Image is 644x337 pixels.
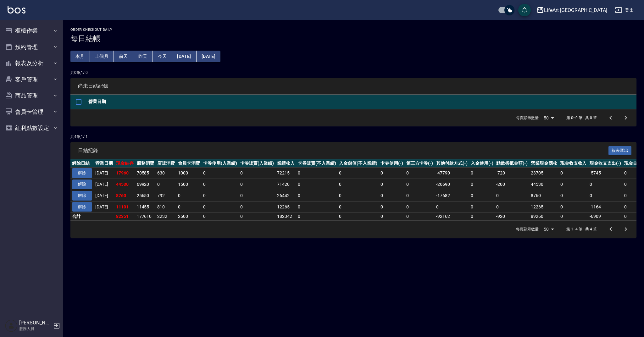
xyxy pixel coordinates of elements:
[435,179,469,190] td: -26690
[337,213,379,221] td: 0
[197,51,220,62] button: [DATE]
[588,201,623,213] td: -1164
[114,201,135,213] td: 11101
[176,179,202,190] td: 1500
[544,6,607,14] div: LifeArt [GEOGRAPHIC_DATA]
[337,190,379,201] td: 0
[495,168,529,179] td: -720
[3,39,60,55] button: 預約管理
[435,213,469,221] td: -92162
[296,213,338,221] td: 0
[518,4,531,16] button: save
[495,179,529,190] td: -200
[114,190,135,201] td: 8760
[135,213,156,221] td: 177610
[469,159,495,168] th: 入金使用(-)
[559,159,588,168] th: 現金收支收入
[172,51,196,62] button: [DATE]
[296,201,338,213] td: 0
[70,213,94,221] td: 合計
[337,179,379,190] td: 0
[405,201,435,213] td: 0
[78,147,608,154] span: 日結紀錄
[135,159,156,168] th: 服務消費
[275,179,296,190] td: 71420
[608,146,632,156] button: 報表匯出
[337,159,379,168] th: 入金儲值(不入業績)
[72,191,92,201] button: 解除
[176,168,202,179] td: 1000
[529,201,559,213] td: 12265
[495,190,529,201] td: 0
[70,51,90,62] button: 本月
[176,159,202,168] th: 會員卡消費
[534,4,610,17] button: LifeArt [GEOGRAPHIC_DATA]
[94,190,114,201] td: [DATE]
[87,95,636,109] th: 營業日期
[135,190,156,201] td: 25650
[379,201,405,213] td: 0
[559,168,588,179] td: 0
[566,115,597,121] p: 第 0–0 筆 共 0 筆
[3,87,60,104] button: 商品管理
[239,159,276,168] th: 卡券販賣(入業績)
[70,159,94,168] th: 解除日結
[70,70,636,75] p: 共 0 筆, 1 / 0
[114,159,135,168] th: 現金結存
[495,213,529,221] td: -920
[588,168,623,179] td: -5745
[239,213,276,221] td: 0
[435,168,469,179] td: -47790
[566,226,597,232] p: 第 1–4 筆 共 4 筆
[135,179,156,190] td: 69920
[19,326,51,332] p: 服務人員
[3,55,60,71] button: 報表及分析
[559,179,588,190] td: 0
[156,168,176,179] td: 630
[469,201,495,213] td: 0
[94,168,114,179] td: [DATE]
[529,168,559,179] td: 23705
[114,179,135,190] td: 44530
[275,159,296,168] th: 業績收入
[94,201,114,213] td: [DATE]
[469,179,495,190] td: 0
[405,159,435,168] th: 第三方卡券(-)
[529,190,559,201] td: 8760
[5,319,18,332] img: Person
[114,168,135,179] td: 17960
[8,6,25,14] img: Logo
[559,201,588,213] td: 0
[156,179,176,190] td: 0
[94,179,114,190] td: [DATE]
[337,201,379,213] td: 0
[379,179,405,190] td: 0
[202,213,239,221] td: 0
[296,179,338,190] td: 0
[405,168,435,179] td: 0
[176,201,202,213] td: 0
[156,213,176,221] td: 2232
[296,190,338,201] td: 0
[202,168,239,179] td: 0
[202,159,239,168] th: 卡券使用(入業績)
[156,201,176,213] td: 810
[529,179,559,190] td: 44530
[90,51,114,62] button: 上個月
[70,134,636,140] p: 共 4 筆, 1 / 1
[435,159,469,168] th: 其他付款方式(-)
[588,159,623,168] th: 現金收支支出(-)
[202,190,239,201] td: 0
[559,213,588,221] td: 0
[156,159,176,168] th: 店販消費
[275,213,296,221] td: 182342
[588,179,623,190] td: 0
[405,190,435,201] td: 0
[3,23,60,39] button: 櫃檯作業
[469,168,495,179] td: 0
[529,213,559,221] td: 89260
[156,190,176,201] td: 792
[379,159,405,168] th: 卡券使用(-)
[296,168,338,179] td: 0
[469,190,495,201] td: 0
